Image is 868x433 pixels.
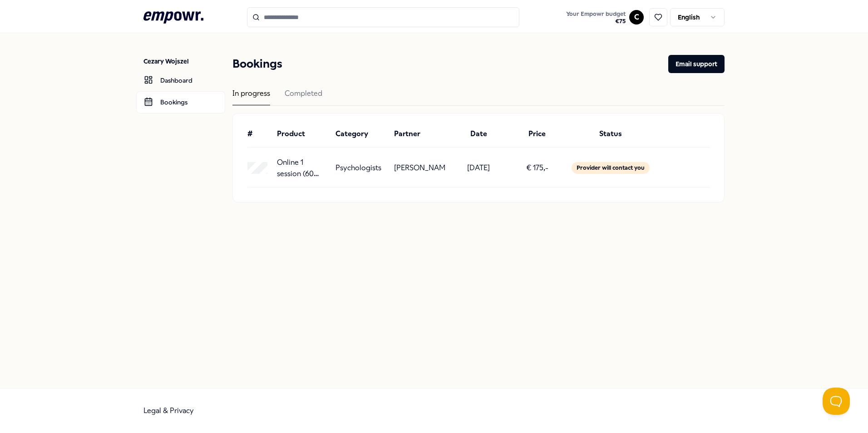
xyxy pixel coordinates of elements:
div: Category [335,128,387,140]
span: Your Empowr budget [566,10,626,18]
div: Product [277,128,328,140]
a: Dashboard [136,69,225,91]
p: € 175,- [526,162,548,174]
h1: Bookings [232,55,282,73]
p: [DATE] [467,162,490,174]
p: [PERSON_NAME] [394,162,445,174]
button: Email support [668,55,725,73]
button: Your Empowr budget€75 [564,9,627,27]
p: Online 1 session (60 min) [277,157,328,180]
div: Date [453,128,504,140]
a: Bookings [136,91,225,113]
a: Legal & Privacy [143,406,194,415]
div: Status [570,128,651,140]
div: Price [512,128,563,140]
div: In progress [232,88,270,105]
div: Provider will contact you [572,162,650,174]
div: Partner [394,128,445,140]
iframe: Help Scout Beacon - Open [823,388,850,415]
input: Search for products, categories or subcategories [247,7,519,27]
a: Your Empowr budget€75 [562,8,629,27]
span: € 75 [566,18,626,25]
div: Completed [285,88,322,105]
button: C [629,10,644,25]
div: # [247,128,270,140]
p: Psychologists [335,162,381,174]
p: Cezary Wojszel [143,57,225,66]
